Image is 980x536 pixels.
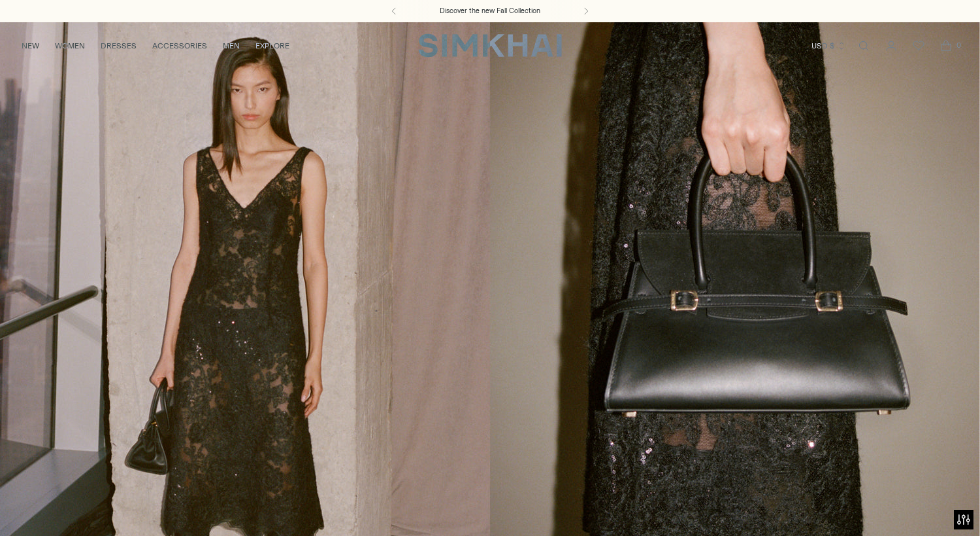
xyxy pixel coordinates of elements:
a: Discover the new Fall Collection [440,6,540,16]
a: NEW [22,31,39,60]
a: DRESSES [101,31,137,60]
a: SIMKHAI [418,33,562,58]
a: Go to the account page [878,33,904,59]
a: Open search modal [851,33,877,59]
a: Wishlist [906,33,932,59]
button: USD $ [811,31,846,60]
a: MEN [223,31,240,60]
span: 0 [953,39,964,51]
a: ACCESSORIES [152,31,207,60]
a: Open cart modal [933,33,959,59]
a: WOMEN [55,31,85,60]
a: EXPLORE [255,31,289,60]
